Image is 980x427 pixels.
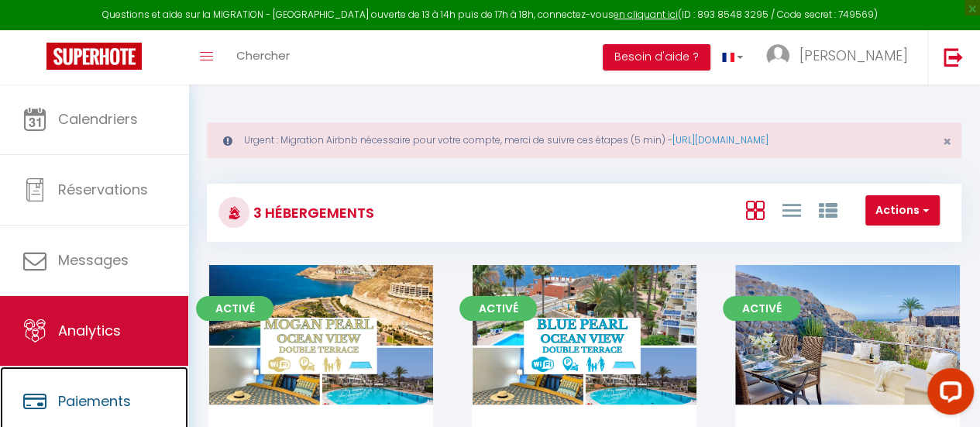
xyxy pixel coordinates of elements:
[196,296,273,321] span: Activé
[915,362,980,427] iframe: LiveChat chat widget
[944,47,963,67] img: logout
[58,391,131,411] span: Paiements
[799,46,908,65] span: [PERSON_NAME]
[745,197,764,222] a: Vue en Box
[755,30,927,84] a: ... [PERSON_NAME]
[274,319,367,350] a: Editer
[782,197,800,222] a: Vue en Liste
[538,319,631,350] a: Editer
[459,296,537,321] span: Activé
[723,296,800,321] span: Activé
[865,195,940,226] button: Actions
[943,132,951,151] span: ×
[225,30,301,84] a: Chercher
[249,195,374,230] h3: 3 Hébergements
[801,319,894,350] a: Editer
[766,44,789,67] img: ...
[818,197,837,222] a: Vue par Groupe
[672,133,769,146] a: [URL][DOMAIN_NAME]
[943,135,951,149] button: Close
[58,321,121,340] span: Analytics
[46,43,142,70] img: Super Booking
[207,122,961,158] div: Urgent : Migration Airbnb nécessaire pour votre compte, merci de suivre ces étapes (5 min) -
[614,8,678,21] a: en cliquant ici
[236,47,290,64] span: Chercher
[58,109,138,129] span: Calendriers
[603,44,710,71] button: Besoin d'aide ?
[58,250,129,270] span: Messages
[58,180,148,199] span: Réservations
